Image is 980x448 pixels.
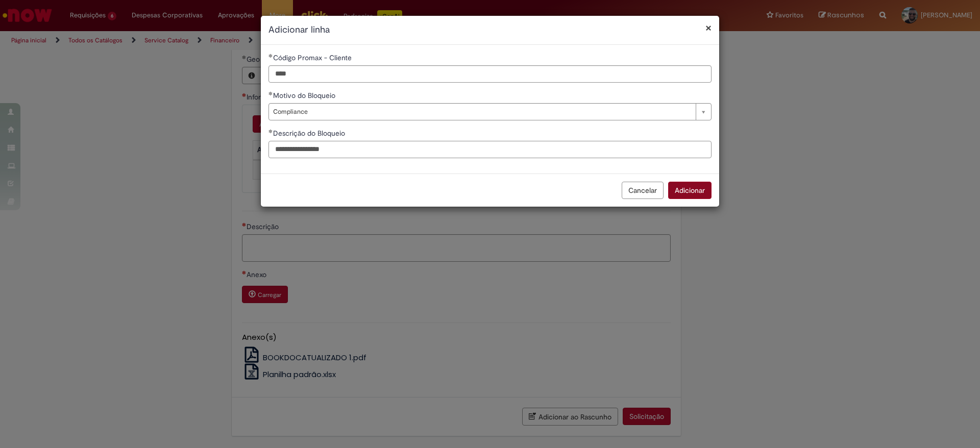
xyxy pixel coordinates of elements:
button: Fechar modal [705,22,712,33]
span: Obrigatório Preenchido [268,91,273,95]
span: Obrigatório Preenchido [268,54,273,58]
span: Motivo do Bloqueio [273,91,337,100]
button: Adicionar [668,182,712,199]
span: Compliance [273,104,691,120]
button: Cancelar [622,182,664,199]
span: Código Promax - Cliente [273,53,354,62]
input: Código Promax - Cliente [268,65,712,83]
h2: Adicionar linha [268,23,712,37]
span: Descrição do Bloqueio [273,129,347,138]
input: Descrição do Bloqueio [268,141,712,158]
span: Obrigatório Preenchido [268,129,273,133]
